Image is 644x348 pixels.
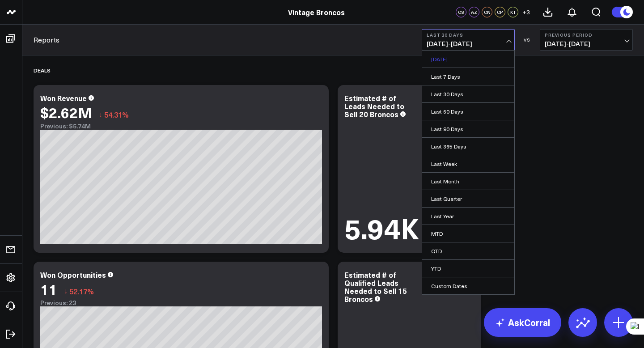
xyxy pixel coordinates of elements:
a: Last Quarter [422,190,514,207]
a: Reports [34,35,59,45]
span: [DATE] - [DATE] [545,40,628,47]
div: 5.94K [344,214,419,242]
div: Deals [34,60,51,81]
a: AskCorral [484,308,561,337]
div: Previous: 23 [40,299,322,306]
div: CP [495,7,505,17]
div: CN [482,7,492,17]
span: 52.17% [69,286,94,296]
b: Previous Period [545,32,628,38]
button: Last 30 Days[DATE]-[DATE] [422,29,515,51]
a: Last 7 Days [422,68,514,85]
a: Custom Dates [422,277,514,294]
div: Previous: $5.74M [40,123,322,130]
span: ↓ [99,109,102,120]
a: Last 365 Days [422,138,514,155]
div: VS [519,37,535,42]
div: 11 [40,281,57,297]
div: KT [508,7,518,17]
a: [DATE] [422,51,514,68]
div: Won Opportunities [40,270,106,280]
span: [DATE] - [DATE] [427,40,510,47]
div: $2.62M [40,104,92,120]
div: Estimated # of Qualified Leads Needed to Sell 15 Broncos [344,270,407,304]
span: 54.31% [104,110,129,119]
span: + 3 [522,9,530,15]
a: Last Week [422,155,514,172]
a: Vintage Broncos [288,7,345,17]
b: Last 30 Days [427,32,510,38]
div: Estimated # of Leads Needed to Sell 20 Broncos [344,93,404,119]
a: Last 90 Days [422,120,514,137]
a: MTD [422,225,514,242]
a: Last Year [422,208,514,225]
a: Last 60 Days [422,103,514,120]
a: Last 30 Days [422,85,514,102]
button: +3 [521,7,531,17]
div: CS [456,7,466,17]
a: YTD [422,260,514,277]
a: QTD [422,242,514,259]
a: Last Month [422,173,514,190]
div: AZ [469,7,479,17]
span: ↓ [64,285,68,297]
div: Won Revenue [40,93,87,103]
button: Previous Period[DATE]-[DATE] [540,29,633,51]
